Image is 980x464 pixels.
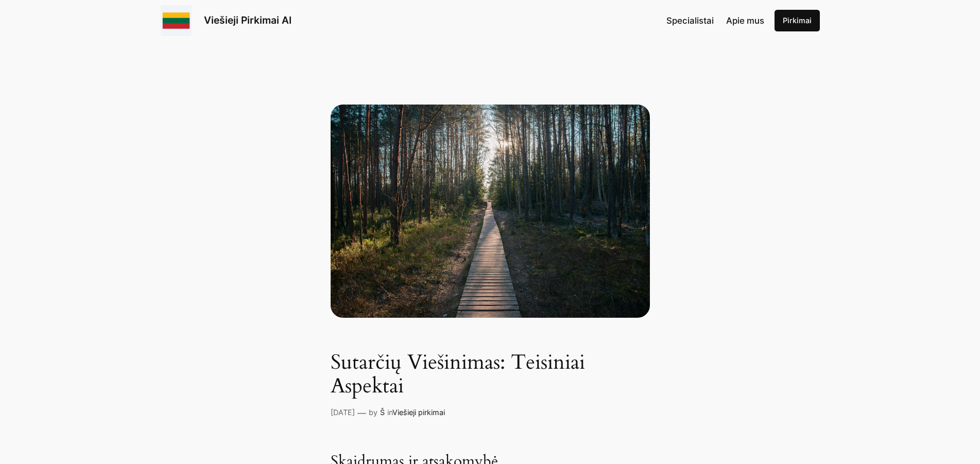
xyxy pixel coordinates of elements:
[666,14,714,27] a: Specialistai
[380,408,385,417] a: Š
[726,15,764,26] span: Apie mus
[331,408,355,417] a: [DATE]
[726,14,764,27] a: Apie mus
[775,10,820,31] a: Pirkimai
[666,14,764,27] nav: Navigation
[392,408,445,417] a: Viešieji pirkimai
[204,14,291,26] a: Viešieji Pirkimai AI
[666,15,714,26] span: Specialistai
[357,406,366,420] p: —
[369,407,377,418] p: by
[331,351,650,398] h1: Sutarčių Viešinimas: Teisiniai Aspektai
[161,5,192,36] img: Viešieji pirkimai logo
[387,408,392,417] span: in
